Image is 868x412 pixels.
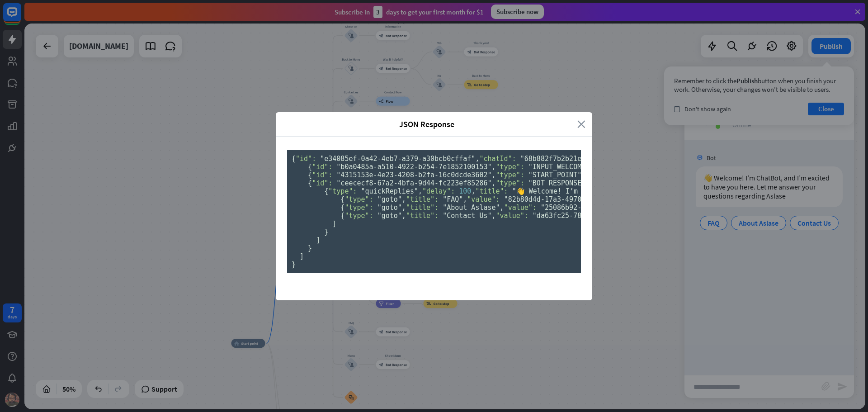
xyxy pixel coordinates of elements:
[520,155,627,163] span: "68b882f7b2b21e0007cf4346"
[377,195,402,204] span: "goto"
[344,212,373,220] span: "type":
[496,212,528,220] span: "value":
[377,204,402,212] span: "goto"
[312,163,332,171] span: "id":
[528,179,585,187] span: "BOT_RESPONSE"
[443,204,500,212] span: "About Aslase"
[312,171,332,179] span: "id":
[528,163,590,171] span: "INPUT_WELCOME"
[336,163,491,171] span: "b0a0485a-a510-4922-b254-7e1852100153"
[496,171,524,179] span: "type":
[528,171,581,179] span: "START_POINT"
[577,119,585,129] i: close
[336,171,491,179] span: "4315153e-4e23-4208-b2fa-16c0dcde3602"
[467,195,500,204] span: "value":
[406,204,439,212] span: "title":
[283,119,571,129] span: JSON Response
[479,155,516,163] span: "chatId":
[459,187,471,195] span: 100
[443,212,491,220] span: "Contact Us"
[320,155,475,163] span: "e34085ef-0a42-4eb7-a379-a30bcb0cffaf"
[406,212,439,220] span: "title":
[361,187,418,195] span: "quickReplies"
[328,187,357,195] span: "type":
[496,163,524,171] span: "type":
[7,4,34,31] button: Open LiveChat chat widget
[296,155,316,163] span: "id":
[504,195,659,204] span: "82b80d4d-17a3-4970-b629-2f48eee8aaaa"
[504,204,537,212] span: "value":
[377,212,402,220] span: "goto"
[406,195,439,204] span: "title":
[344,204,373,212] span: "type":
[496,179,524,187] span: "type":
[541,204,696,212] span: "25086b92-e7f9-471f-9c3a-a5c2a0581b4d"
[287,150,581,273] pre: { , , , , , , , { , , , , , , , , , }, [ , ], [ { , }, { , }, { , , [ { , , , [ { , , , }, { , , ...
[533,212,688,220] span: "da63fc25-782d-4796-8232-74afc72a49e5"
[475,187,508,195] span: "title":
[336,179,491,187] span: "ceececf8-67a2-4bfa-9d44-fc223ef85286"
[443,195,463,204] span: "FAQ"
[344,195,373,204] span: "type":
[422,187,455,195] span: "delay":
[312,179,332,187] span: "id":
